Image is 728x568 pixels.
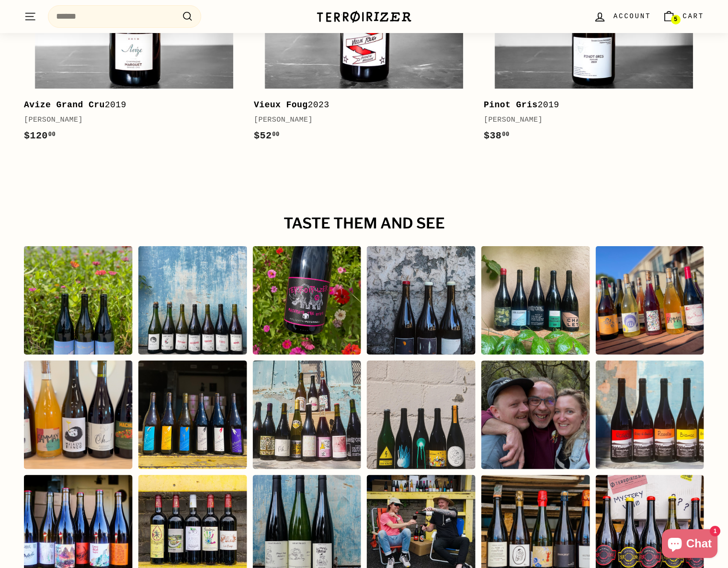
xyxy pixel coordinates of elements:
[484,114,694,126] div: [PERSON_NAME]
[272,131,279,138] sup: 00
[595,246,704,355] div: Instagram post opens in a popup
[48,131,56,138] sup: 00
[595,360,704,469] div: Instagram post opens in a popup
[24,360,133,469] div: Instagram post opens in a popup
[24,114,235,126] div: [PERSON_NAME]
[254,130,280,141] span: $52
[24,130,56,141] span: $120
[588,2,657,31] a: Account
[682,11,704,22] span: Cart
[367,360,476,469] div: Instagram post opens in a popup
[254,98,465,112] div: 2023
[138,246,247,355] div: Instagram post opens in a popup
[254,100,308,110] b: Vieux Foug
[481,246,590,355] div: Instagram post opens in a popup
[24,246,133,355] div: Instagram post opens in a popup
[24,98,235,112] div: 2019
[484,98,694,112] div: 2019
[254,114,465,126] div: [PERSON_NAME]
[484,100,538,110] b: Pinot Gris
[502,131,509,138] sup: 00
[659,529,720,560] inbox-online-store-chat: Shopify online store chat
[367,246,476,355] div: Instagram post opens in a popup
[614,11,651,22] span: Account
[252,246,361,355] div: Instagram post opens in a popup
[481,360,590,469] div: Instagram post opens in a popup
[252,360,361,469] div: Instagram post opens in a popup
[24,100,105,110] b: Avize Grand Cru
[484,130,510,141] span: $38
[138,360,247,469] div: Instagram post opens in a popup
[674,16,677,23] span: 5
[24,216,704,232] h2: Taste them and see
[657,2,710,31] a: Cart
